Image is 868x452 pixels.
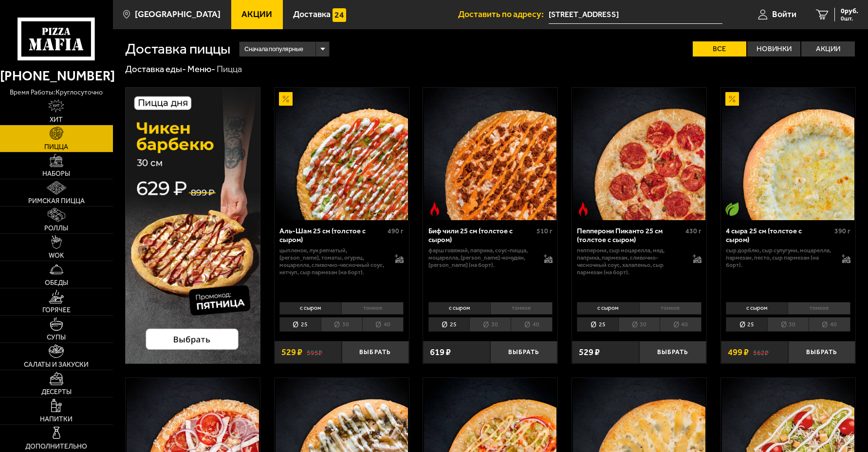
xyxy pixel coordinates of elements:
[428,302,490,315] li: с сыром
[458,10,549,19] span: Доставить по адресу:
[217,63,242,75] div: Пицца
[125,64,186,75] a: Доставка еды-
[841,8,858,15] span: 0 руб.
[788,302,850,315] li: тонкое
[693,41,746,56] label: Все
[42,170,70,177] span: Наборы
[279,317,321,332] li: 25
[279,227,386,245] div: Аль-Шам 25 см (толстое с сыром)
[722,88,854,220] img: 4 сыра 25 см (толстое с сыром)
[40,416,73,423] span: Напитки
[726,317,767,332] li: 25
[135,10,221,19] span: [GEOGRAPHIC_DATA]
[275,88,409,220] a: АкционныйАль-Шам 25 см (толстое с сыром)
[841,16,858,21] span: 0 шт.
[721,88,855,220] a: АкционныйВегетарианское блюдо4 сыра 25 см (толстое с сыром)
[577,227,683,245] div: Пепперони Пиканто 25 см (толстое с сыром)
[241,10,272,19] span: Акции
[281,348,302,357] span: 529 ₽
[24,361,89,368] span: Салаты и закуски
[809,317,850,332] li: 40
[25,443,87,450] span: Дополнительно
[726,227,832,245] div: 4 сыра 25 см (толстое с сыром)
[573,88,705,220] img: Пепперони Пиканто 25 см (толстое с сыром)
[430,348,451,357] span: 619 ₽
[639,341,706,363] button: Выбрать
[685,227,702,235] span: 430 г
[618,317,660,332] li: 30
[725,92,739,106] img: Акционный
[423,88,557,220] a: Острое блюдоБиф чили 25 см (толстое с сыром)
[49,252,64,259] span: WOK
[428,317,470,332] li: 25
[639,302,702,315] li: тонкое
[772,10,796,19] span: Войти
[276,88,408,220] img: Аль-Шам 25 см (толстое с сыром)
[41,389,72,395] span: Десерты
[490,302,553,315] li: тонкое
[572,88,706,220] a: Острое блюдоПепперони Пиканто 25 см (толстое с сыром)
[44,144,68,151] span: Пицца
[536,227,553,235] span: 510 г
[279,302,341,315] li: с сыром
[834,227,850,235] span: 390 г
[44,225,68,232] span: Роллы
[279,92,293,106] img: Акционный
[753,348,769,357] s: 562 ₽
[577,317,618,332] li: 25
[187,64,215,75] a: Меню-
[747,41,801,56] label: Новинки
[244,40,303,57] span: Сначала популярные
[50,116,63,123] span: Хит
[577,302,639,315] li: с сыром
[660,317,702,332] li: 40
[424,88,556,220] img: Биф чили 25 см (толстое с сыром)
[279,247,386,276] p: цыпленок, лук репчатый, [PERSON_NAME], томаты, огурец, моцарелла, сливочно-чесночный соус, кетчуп...
[728,348,749,357] span: 499 ₽
[293,10,331,19] span: Доставка
[42,307,71,314] span: Горячее
[388,227,404,235] span: 490 г
[726,247,832,269] p: сыр дорблю, сыр сулугуни, моцарелла, пармезан, песто, сыр пармезан (на борт).
[549,6,722,24] span: проспект Славы, 30к6
[577,247,683,276] p: пепперони, сыр Моцарелла, мед, паприка, пармезан, сливочно-чесночный соус, халапеньо, сыр пармеза...
[428,202,442,216] img: Острое блюдо
[576,202,590,216] img: Острое блюдо
[511,317,553,332] li: 40
[469,317,511,332] li: 30
[767,317,809,332] li: 30
[725,202,739,216] img: Вегетарианское блюдо
[307,348,322,357] s: 595 ₽
[45,280,68,286] span: Обеды
[428,247,535,269] p: фарш говяжий, паприка, соус-пицца, моцарелла, [PERSON_NAME]-кочудян, [PERSON_NAME] (на борт).
[332,8,346,22] img: 15daf4d41897b9f0e9f617042186c801.svg
[801,41,855,56] label: Акции
[321,317,362,332] li: 30
[726,302,788,315] li: с сыром
[47,334,66,341] span: Супы
[28,198,85,205] span: Римская пицца
[428,227,535,245] div: Биф чили 25 см (толстое с сыром)
[342,341,409,363] button: Выбрать
[362,317,404,332] li: 40
[125,42,230,56] h1: Доставка пиццы
[549,6,722,24] input: Ваш адрес доставки
[341,302,404,315] li: тонкое
[579,348,600,357] span: 529 ₽
[788,341,855,363] button: Выбрать
[490,341,557,363] button: Выбрать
